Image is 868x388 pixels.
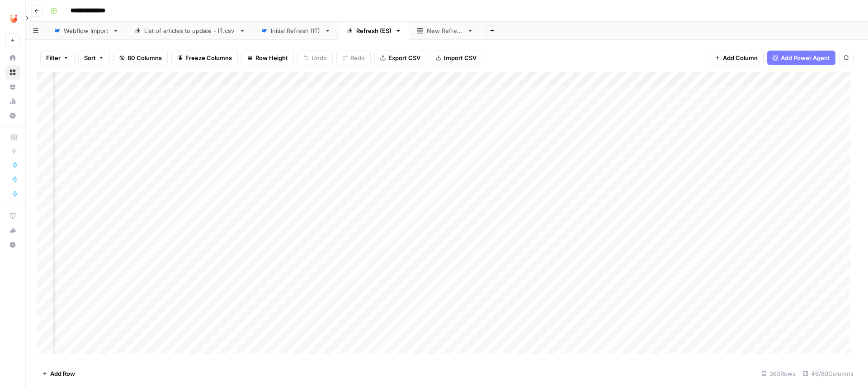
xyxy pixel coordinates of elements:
button: Filter [40,51,75,65]
a: AirOps Academy [5,209,20,223]
button: Freeze Columns [171,51,238,65]
div: 46/80 Columns [799,366,857,381]
a: Settings [5,108,20,123]
button: Workspace: Unobravo [5,7,20,30]
button: What's new? [5,223,20,238]
div: Webflow Import [64,26,109,35]
div: What's new? [6,224,19,237]
button: Help + Support [5,238,20,252]
a: Your Data [5,79,20,94]
a: Usage [5,94,20,108]
span: Sort [84,53,96,62]
a: Browse [5,65,20,79]
button: Add Row [37,366,80,381]
div: New Refresh [427,26,463,35]
span: 80 Columns [127,53,162,62]
div: List of articles to update - IT.csv [144,26,236,35]
button: 80 Columns [113,51,168,65]
img: Unobravo Logo [5,10,22,27]
span: Add Column [723,53,758,62]
button: Add Column [709,51,764,65]
button: Row Height [241,51,294,65]
div: Refresh (ES) [356,26,392,35]
span: Import CSV [444,53,476,62]
button: Sort [78,51,110,65]
a: List of articles to update - IT.csv [127,22,253,40]
span: Filter [46,53,61,62]
div: Initial Refresh (IT) [271,26,321,35]
button: Undo [297,51,333,65]
a: Refresh (ES) [339,22,409,40]
a: Initial Refresh (IT) [253,22,339,40]
button: Add Power Agent [767,51,835,65]
span: Add Row [50,369,75,378]
span: Redo [350,53,365,62]
span: Freeze Columns [185,53,232,62]
span: Row Height [255,53,288,62]
span: Undo [311,53,327,62]
a: Home [5,51,20,65]
button: Redo [336,51,371,65]
button: Export CSV [374,51,426,65]
div: 363 Rows [758,366,799,381]
span: Add Power Agent [781,53,830,62]
a: Webflow Import [46,22,127,40]
span: Export CSV [388,53,420,62]
a: New Refresh [409,22,481,40]
button: Import CSV [430,51,482,65]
